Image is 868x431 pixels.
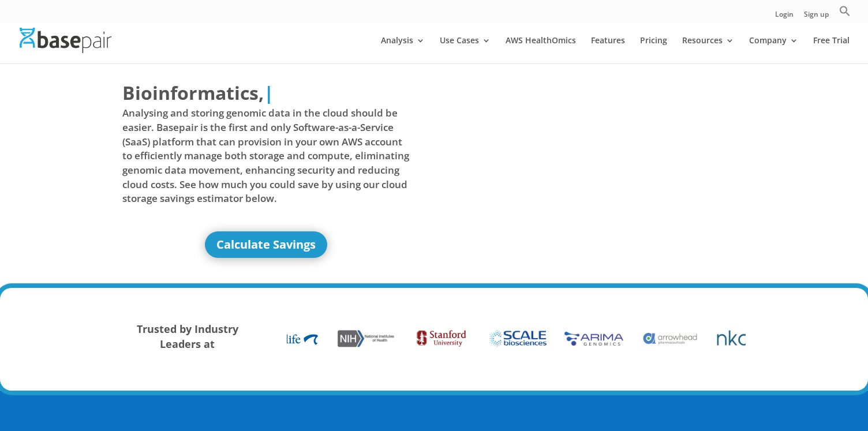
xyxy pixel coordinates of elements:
[640,36,667,63] a: Pricing
[205,231,327,258] a: Calculate Savings
[264,80,274,105] span: |
[443,80,730,241] iframe: Basepair - NGS Analysis Simplified
[122,80,264,106] span: Bioinformatics,
[839,5,851,23] a: Search Icon Link
[591,36,625,63] a: Features
[775,11,794,23] a: Login
[137,322,238,351] strong: Trusted by Industry Leaders at
[20,28,111,53] img: Basepair
[839,5,851,17] svg: Search
[122,106,410,205] span: Analysing and storing genomic data in the cloud should be easier. Basepair is the first and only ...
[804,11,829,23] a: Sign up
[682,36,734,63] a: Resources
[440,36,491,63] a: Use Cases
[506,36,576,63] a: AWS HealthOmics
[813,36,850,63] a: Free Trial
[749,36,798,63] a: Company
[381,36,425,63] a: Analysis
